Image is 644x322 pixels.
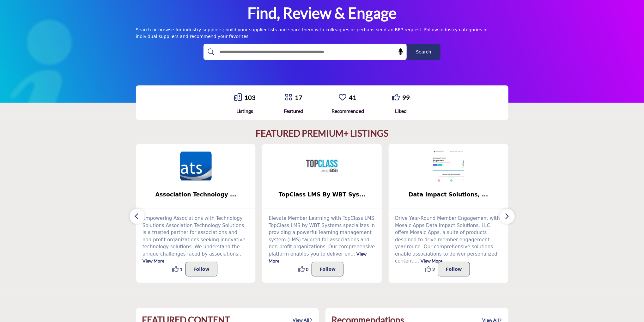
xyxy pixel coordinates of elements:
span: Search [416,49,431,55]
b: TopClass LMS By WBT Systems [272,186,372,203]
img: Association Technology Solutions [180,150,212,182]
a: 99 [402,94,410,101]
button: Follow [438,262,470,276]
a: 103 [244,94,256,101]
span: Association Technology ... [146,190,246,199]
a: View More [269,251,367,264]
span: ... [238,251,243,257]
p: Elevate Member Learning with TopClass LMS TopClass LMS by WBT Systems specializes in providing a ... [269,215,375,265]
a: View More [421,258,442,263]
p: Follow [319,265,336,273]
p: Empowering Associations with Technology Solutions Association Technology Solutions is a trusted p... [143,215,249,265]
b: Data Impact Solutions, LLC [398,186,499,203]
span: 1 [180,266,182,273]
button: Follow [312,262,343,276]
a: Go to Featured [285,93,292,102]
div: Search or browse for industry suppliers; build your supplier lists and share them with colleagues... [136,27,508,40]
span: Data Impact Solutions, ... [398,190,499,199]
img: TopClass LMS By WBT Systems [306,150,338,182]
span: ... [415,258,419,264]
h2: FEATURED PREMIUM+ LISTINGS [256,128,388,139]
a: TopClass LMS By WBT Sys... [262,186,382,203]
img: Data Impact Solutions, LLC [433,150,464,182]
a: View More [143,258,164,263]
span: ... [350,251,355,257]
a: Data Impact Solutions, ... [389,186,508,203]
a: Go to Recommended [339,93,346,102]
i: Go to Liked [392,93,400,101]
a: 41 [349,94,356,101]
p: Drive Year-Round Member Engagement with Mosaic Apps Data Impact Solutions, LLC offers Mosaic Apps... [395,215,502,265]
p: Follow [446,265,462,273]
span: 2 [432,266,435,273]
div: Recommended [331,107,364,115]
h1: Find, Review & Engage [247,3,397,23]
button: Follow [185,262,217,276]
b: Association Technology Solutions [146,186,246,203]
span: 0 [306,266,308,273]
p: Follow [193,265,210,273]
button: Search [407,44,440,60]
div: Liked [392,107,410,115]
div: Listings [234,107,256,115]
span: TopClass LMS By WBT Sys... [272,190,372,199]
a: Association Technology ... [136,186,256,203]
a: 17 [295,94,302,101]
div: Featured [284,107,303,115]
